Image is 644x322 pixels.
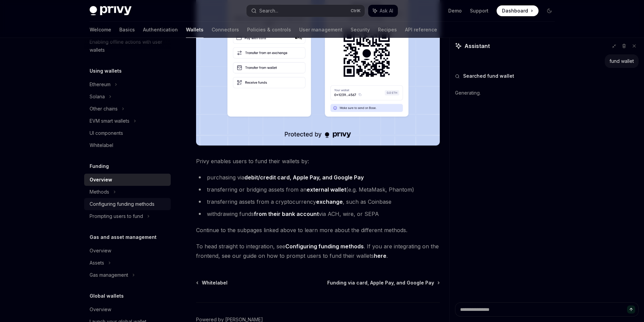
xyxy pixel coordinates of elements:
[327,279,439,286] a: Funding via card, Apple Pay, and Google Pay
[374,252,386,259] a: here
[497,5,539,16] a: Dashboard
[90,22,111,38] a: Welcome
[464,42,490,50] span: Assistant
[90,162,109,170] h5: Funding
[90,6,132,16] img: dark logo
[202,279,228,286] span: Whitelabel
[90,105,118,113] div: Other chains
[196,185,440,194] li: transferring or bridging assets from an (e.g. MetaMask, Phantom)
[212,22,239,38] a: Connectors
[244,174,364,181] a: debit/credit card, Apple Pay, and Google Pay
[196,225,440,235] span: Continue to the subpages linked above to learn more about the different methods.
[470,7,488,14] a: Support
[90,117,129,125] div: EVM smart wallets
[196,173,440,182] li: purchasing via
[84,245,171,257] a: Overview
[285,243,364,250] a: Configuring funding methods
[90,141,113,149] div: Whitelabel
[90,129,123,137] div: UI components
[405,22,437,38] a: API reference
[196,156,440,166] span: Privy enables users to fund their wallets by:
[307,186,346,193] a: external wallet
[84,139,171,151] a: Whitelabel
[448,7,462,14] a: Demo
[627,305,635,314] button: Send message
[186,22,204,38] a: Wallets
[455,73,639,79] button: Searched fund wallet
[84,174,171,186] a: Overview
[143,22,178,38] a: Authentication
[90,292,124,300] h5: Global wallets
[90,93,105,101] div: Solana
[84,198,171,210] a: Configuring funding methods
[368,5,398,17] button: Ask AI
[119,22,135,38] a: Basics
[90,271,128,279] div: Gas management
[90,233,157,241] h5: Gas and asset management
[610,58,634,65] div: fund wallet
[463,73,514,79] span: Searched fund wallet
[90,188,109,196] div: Methods
[254,210,319,218] a: from their bank account
[90,259,104,267] div: Assets
[380,7,393,14] span: Ask AI
[544,5,555,16] button: Toggle dark mode
[90,67,122,75] h5: Using wallets
[90,80,111,89] div: Ethereum
[90,212,143,220] div: Prompting users to fund
[247,22,291,38] a: Policies & controls
[84,127,171,139] a: UI components
[90,176,112,184] div: Overview
[90,247,111,255] div: Overview
[90,305,111,314] div: Overview
[84,303,171,316] a: Overview
[90,200,154,208] div: Configuring funding methods
[316,198,343,205] a: exchange
[327,279,434,286] span: Funding via card, Apple Pay, and Google Pay
[351,8,361,14] span: Ctrl K
[502,7,528,14] span: Dashboard
[196,197,440,206] li: transferring assets from a cryptocurrency , such as Coinbase
[197,279,228,286] a: Whitelabel
[246,5,365,17] button: Search...CtrlK
[259,7,278,15] div: Search...
[455,84,639,102] div: Generating.
[196,242,440,261] span: To head straight to integration, see . If you are integrating on the frontend, see our guide on h...
[299,22,342,38] a: User management
[351,22,370,38] a: Security
[378,22,397,38] a: Recipes
[196,209,440,219] li: withdrawing funds via ACH, wire, or SEPA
